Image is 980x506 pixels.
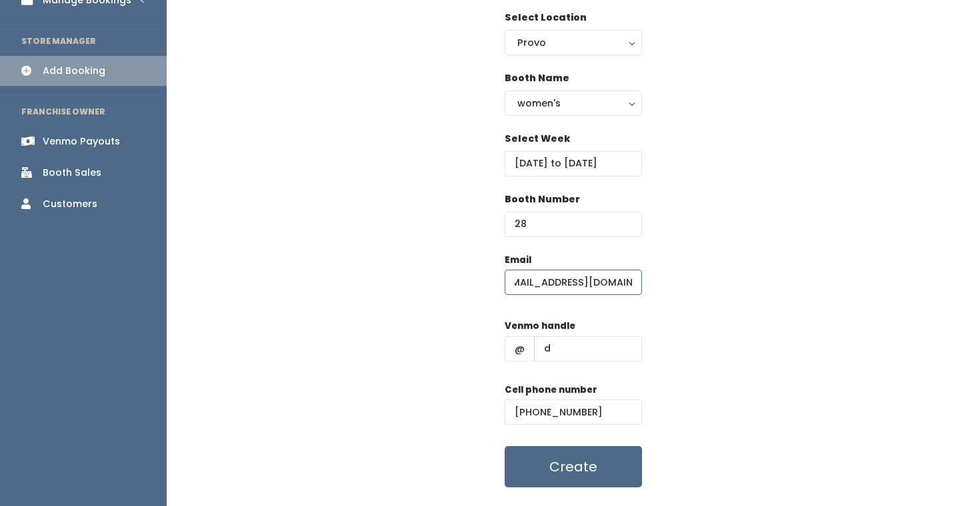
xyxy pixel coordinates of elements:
input: Booth Number [505,212,642,237]
label: Booth Name [505,71,569,85]
label: Booth Number [505,192,580,206]
input: @ . [505,270,642,295]
input: Select week [505,151,642,176]
label: Select Week [505,132,570,146]
div: Venmo Payouts [43,134,120,148]
div: Customers [43,197,97,211]
label: Cell phone number [505,383,597,397]
span: @ [505,336,535,362]
div: Booth Sales [43,166,101,180]
input: (___) ___-____ [505,399,642,425]
button: Provo [505,30,642,55]
button: women's [505,91,642,116]
div: Provo [517,35,629,50]
div: Add Booking [43,64,105,78]
div: women's [517,96,629,111]
label: Email [505,254,531,267]
label: Select Location [505,11,587,25]
label: Venmo handle [505,320,575,333]
button: Create [505,446,642,487]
